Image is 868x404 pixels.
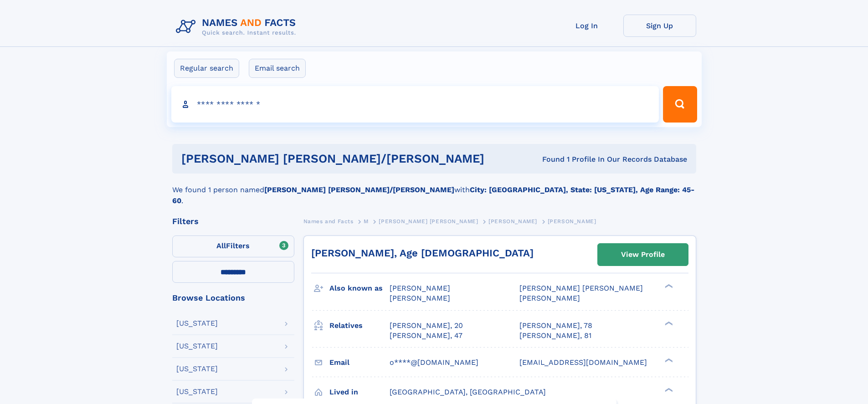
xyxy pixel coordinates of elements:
b: City: [GEOGRAPHIC_DATA], State: [US_STATE], Age Range: 45-60 [172,185,694,205]
h3: Lived in [329,384,390,400]
div: [US_STATE] [176,343,218,350]
img: Logo Names and Facts [172,15,303,39]
div: Found 1 Profile In Our Records Database [513,154,687,164]
a: View Profile [598,244,688,266]
a: [PERSON_NAME] [PERSON_NAME] [379,215,478,227]
h3: Email [329,355,390,370]
h3: Relatives [329,318,390,333]
a: [PERSON_NAME], 81 [519,331,591,341]
a: Log In [550,15,623,37]
div: Filters [172,217,294,225]
a: M [364,215,369,227]
a: [PERSON_NAME], 20 [390,321,463,331]
a: [PERSON_NAME] [488,215,537,227]
div: View Profile [621,244,665,265]
label: Filters [172,235,294,257]
div: We found 1 person named with . [172,174,696,206]
div: ❯ [663,387,673,393]
span: [PERSON_NAME] [548,218,596,225]
a: [PERSON_NAME], 78 [519,321,592,331]
h3: Also known as [329,281,390,296]
button: Search Button [663,86,697,123]
label: Email search [249,59,306,78]
h1: [PERSON_NAME] [PERSON_NAME]/[PERSON_NAME] [181,153,514,164]
b: [PERSON_NAME] [PERSON_NAME]/[PERSON_NAME] [264,185,454,194]
div: [US_STATE] [176,365,218,373]
span: All [216,241,226,250]
span: [PERSON_NAME] [390,294,450,302]
a: [PERSON_NAME], Age [DEMOGRAPHIC_DATA] [311,247,534,259]
span: [PERSON_NAME] [519,294,580,302]
div: [US_STATE] [176,388,218,395]
div: [US_STATE] [176,320,218,327]
a: Names and Facts [303,215,354,227]
span: [PERSON_NAME] [PERSON_NAME] [519,284,643,292]
span: [PERSON_NAME] [390,284,450,292]
span: M [364,218,369,225]
input: search input [171,86,659,123]
span: [PERSON_NAME] [PERSON_NAME] [379,218,478,225]
label: Regular search [174,59,239,78]
span: [EMAIL_ADDRESS][DOMAIN_NAME] [519,358,647,367]
span: [GEOGRAPHIC_DATA], [GEOGRAPHIC_DATA] [390,388,546,396]
div: ❯ [663,283,673,289]
a: [PERSON_NAME], 47 [390,331,462,341]
a: Sign Up [623,15,696,37]
div: Browse Locations [172,294,294,302]
div: ❯ [663,357,673,363]
span: [PERSON_NAME] [488,218,537,225]
div: ❯ [663,320,673,326]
